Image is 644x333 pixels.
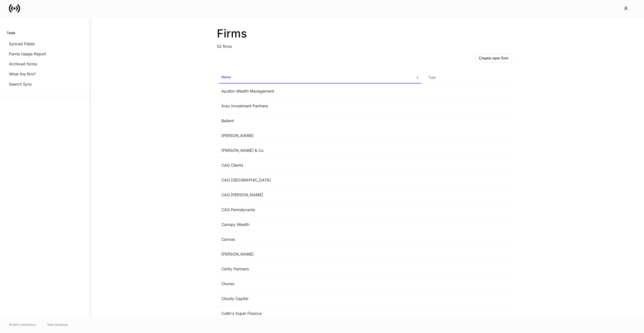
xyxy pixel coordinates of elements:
[479,56,508,60] div: Create new firm
[217,128,424,143] td: [PERSON_NAME]
[7,49,82,59] a: Forms Usage Report
[9,71,36,77] p: What the firm?
[217,277,424,291] td: Choreo
[426,72,514,83] span: Type
[219,72,422,84] span: Name
[9,322,36,327] span: © 2025 OneAdvisory
[7,59,82,69] a: Archived forms
[217,262,424,277] td: Cerity Partners
[475,54,512,63] button: Create new firm
[221,74,231,80] h6: Name
[217,84,424,99] td: Apollon Wealth Management
[217,188,424,202] td: CAG [PERSON_NAME]
[217,27,517,40] h2: Firms
[217,291,424,306] td: Cloudy Capital
[217,99,424,114] td: Arax Investment Partners
[7,79,82,89] a: Search Sync
[217,202,424,217] td: CAG Pennslyvania
[217,173,424,188] td: CAG [GEOGRAPHIC_DATA]
[217,114,424,128] td: Bailard
[9,61,37,67] p: Archived forms
[7,69,82,79] a: What the firm?
[9,81,32,87] p: Search Sync
[48,322,68,327] a: Data Disclaimer
[217,247,424,262] td: [PERSON_NAME]
[9,51,46,57] p: Forms Usage Report
[217,306,424,321] td: Collin's Super Finance
[217,232,424,247] td: Canvas
[9,41,35,47] p: Synced Fields
[217,143,424,158] td: [PERSON_NAME] & Co.
[7,30,15,36] h6: Tools
[217,217,424,232] td: Canopy Wealth
[217,40,517,49] p: 52 firms
[428,75,436,80] h6: Type
[217,158,424,173] td: CAG Clients
[7,39,82,49] a: Synced Fields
